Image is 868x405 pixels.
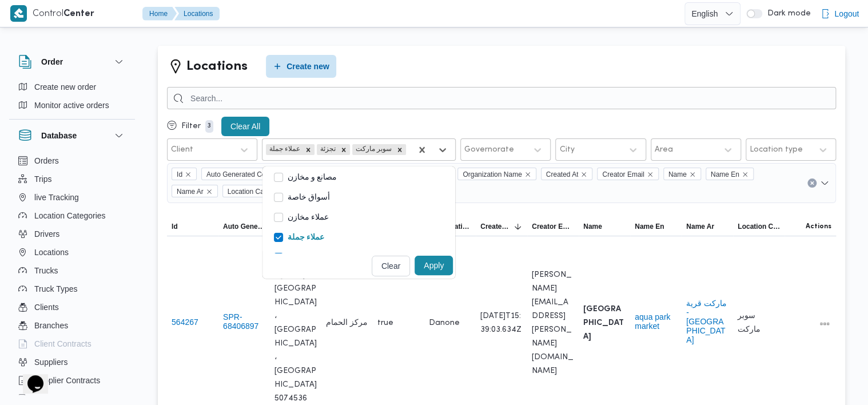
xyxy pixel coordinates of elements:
div: سوبر ماركت [352,144,393,156]
span: Id [172,168,197,180]
span: Name [668,168,687,181]
span: Supplier Contracts [34,374,100,387]
span: Client Contracts [34,337,91,351]
span: Organization Name [457,168,536,180]
button: Apply [415,256,453,275]
div: تجزئة [317,144,337,156]
img: X8yXhbKr1z7QwAAAABJRU5ErkJggg== [10,5,27,22]
svg: Sorted in descending order [513,222,523,231]
button: ماركت قرية - [GEOGRAPHIC_DATA] [686,299,728,344]
div: Remove تجزئة [337,144,350,156]
div: true [373,312,424,335]
label: مصانع و مخازن [274,171,337,185]
span: Id [177,168,182,181]
button: Id [167,217,218,236]
button: Locations [174,7,220,21]
button: Drivers [14,225,130,243]
button: Remove Name Ar from selection in this group [206,188,213,195]
div: عملاء جملة [266,144,302,156]
div: Danone [424,312,476,335]
div: [PERSON_NAME][EMAIL_ADDRESS][PERSON_NAME][DOMAIN_NAME] [527,264,579,383]
span: Name Ar [686,222,714,231]
iframe: chat widget [11,359,48,394]
div: سوبر ماركت [733,305,785,342]
button: Database [18,129,126,142]
button: Clear input [807,178,817,188]
label: عملاء جملة [274,231,324,245]
div: Order [9,78,135,119]
button: Clients [14,298,130,316]
span: Orders [34,154,59,168]
div: Database [9,152,135,399]
span: Dark mode [762,9,810,18]
button: Logout [816,2,863,25]
button: Trips [14,170,130,188]
b: [GEOGRAPHIC_DATA] [583,303,626,344]
span: Monitor active orders [34,98,109,112]
span: Organization Name [463,168,521,181]
span: Trips [34,172,52,186]
span: Auto Generated Code [223,222,265,231]
button: Location Category Name [733,217,785,236]
span: Auto Generated Code [201,168,288,180]
button: Suppliers [14,353,130,371]
button: Order [18,55,126,69]
span: Location Categories [34,209,106,223]
span: Create new [286,59,329,73]
span: Name En [711,168,739,181]
span: Name [583,222,602,231]
label: أسواق خاصة [274,191,330,205]
button: Supplier Contracts [14,371,130,390]
button: Name [579,217,630,236]
span: Name En [635,222,664,231]
div: مركز الحمام [321,312,373,335]
h2: Locations [186,57,248,77]
button: Home [142,7,177,21]
button: Remove Name from selection in this group [689,171,696,178]
button: SPR-68406897 [223,312,265,331]
button: Open list of options [820,178,829,188]
button: Remove Id from selection in this group [185,171,192,178]
span: Drivers [34,227,59,241]
button: Monitor active orders [14,96,130,114]
span: Created At [541,168,593,180]
span: Logout [834,7,859,21]
h3: Database [41,129,77,142]
button: Client Contracts [14,335,130,353]
button: 564267 [172,317,198,327]
button: Remove Created At from selection in this group [580,171,587,178]
span: Creator Email [597,168,658,180]
button: Location Categories [14,207,130,225]
button: Name Ar [682,217,733,236]
div: Remove عملاء جملة [302,144,314,156]
button: live Tracking [14,188,130,207]
button: Created AtSorted in descending order [476,217,527,236]
button: Remove Creator Email from selection in this group [647,171,654,178]
span: Name [663,168,701,180]
div: Client [171,145,193,154]
button: Create new order [14,78,130,96]
button: Clear [372,256,410,276]
span: Location Category Name [738,222,780,231]
span: Auto Generated Code [206,168,273,181]
button: Create new [266,55,336,78]
span: Clients [34,300,59,314]
p: 3 [205,120,213,133]
span: Creator Email [532,222,574,231]
button: Creator Email [527,217,579,236]
input: Search... [167,87,836,109]
span: Created At; Sorted in descending order [480,222,511,231]
span: Branches [34,319,68,332]
h3: Order [41,55,63,69]
div: Governorate [464,145,514,154]
span: Name En [706,168,754,180]
div: City [559,145,574,154]
b: Center [63,10,94,18]
p: Filter [181,122,201,131]
div: Area [655,145,673,154]
button: aqua park market [635,312,677,331]
button: Locations [14,243,130,261]
button: Clear All [221,117,269,136]
button: Branches [14,316,130,335]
